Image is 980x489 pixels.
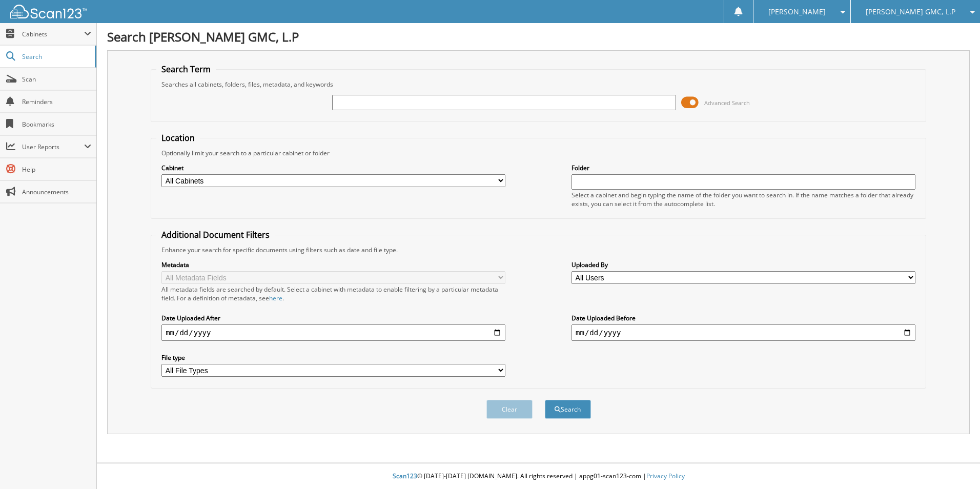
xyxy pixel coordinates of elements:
[10,5,87,18] img: scan123-logo-white.svg
[161,353,505,362] label: File type
[22,165,91,174] span: Help
[571,324,915,341] input: end
[161,164,505,172] label: Cabinet
[22,52,90,61] span: Search
[156,80,921,89] div: Searches all cabinets, folders, files, metadata, and keywords
[161,285,505,302] div: All metadata fields are searched by default. Select a cabinet with metadata to enable filtering b...
[161,260,505,269] label: Metadata
[22,75,91,84] span: Scan
[22,188,91,196] span: Announcements
[866,9,955,15] span: [PERSON_NAME] GMC, L.P
[156,64,216,75] legend: Search Term
[646,472,685,480] a: Privacy Policy
[545,400,591,419] button: Search
[571,191,915,208] div: Select a cabinet and begin typing the name of the folder you want to search in. If the name match...
[571,164,915,172] label: Folder
[486,400,533,419] button: Clear
[571,260,915,269] label: Uploaded By
[22,30,84,38] span: Cabinets
[393,472,417,480] span: Scan123
[22,120,91,129] span: Bookmarks
[571,314,915,322] label: Date Uploaded Before
[22,97,91,106] span: Reminders
[704,99,750,107] span: Advanced Search
[156,229,275,240] legend: Additional Document Filters
[97,464,980,489] div: © [DATE]-[DATE] [DOMAIN_NAME]. All rights reserved | appg01-scan123-com |
[156,149,921,157] div: Optionally limit your search to a particular cabinet or folder
[156,246,921,254] div: Enhance your search for specific documents using filters such as date and file type.
[107,28,970,45] h1: Search [PERSON_NAME] GMC, L.P
[768,9,826,15] span: [PERSON_NAME]
[161,324,505,341] input: start
[161,314,505,322] label: Date Uploaded After
[156,132,200,144] legend: Location
[22,142,84,151] span: User Reports
[269,294,282,302] a: here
